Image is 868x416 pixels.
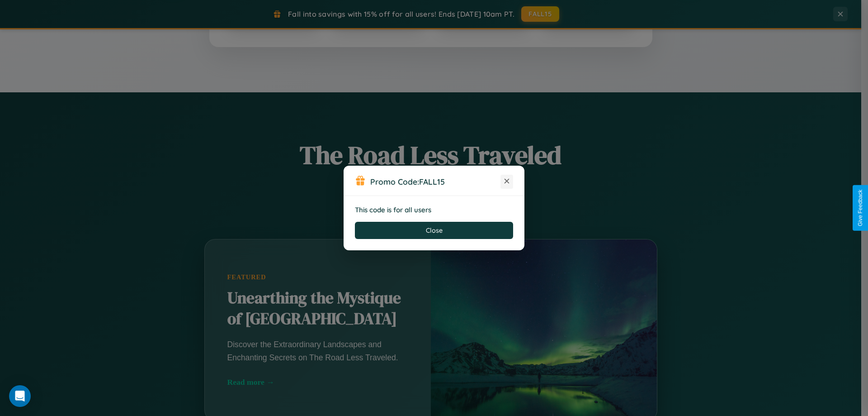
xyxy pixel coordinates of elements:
h3: Promo Code: [370,177,500,186]
strong: This code is for all users [355,206,431,214]
b: FALL15 [419,177,445,186]
div: Open Intercom Messenger [9,385,31,407]
div: Give Feedback [857,190,863,226]
button: Close [355,222,513,239]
